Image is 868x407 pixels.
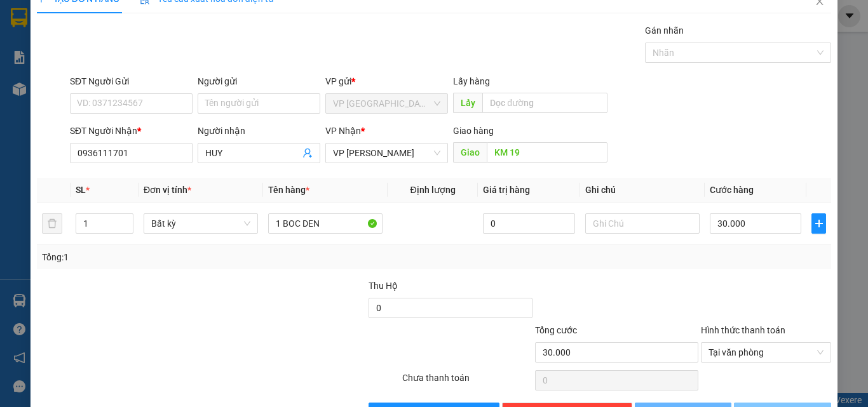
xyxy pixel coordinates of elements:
[812,218,825,229] span: plus
[16,82,72,142] b: [PERSON_NAME]
[198,74,320,88] div: Người gửi
[483,213,574,234] input: 0
[333,143,440,163] span: VP Phan Thiết
[487,142,607,163] input: Dọc đường
[42,250,336,264] div: Tổng: 1
[70,74,193,88] div: SĐT Người Gửi
[453,76,490,86] span: Lấy hàng
[268,185,309,195] span: Tên hàng
[580,178,705,203] th: Ghi chú
[645,25,684,36] label: Gán nhãn
[198,124,320,138] div: Người nhận
[701,325,785,335] label: Hình thức thanh toán
[369,281,398,291] span: Thu Hộ
[483,185,530,195] span: Giá trị hàng
[535,325,577,335] span: Tổng cước
[811,213,826,234] button: plus
[138,16,168,46] img: logo.jpg
[268,213,383,234] input: VD: Bàn, Ghế
[410,185,455,195] span: Định lượng
[151,214,250,233] span: Bất kỳ
[710,185,754,195] span: Cước hàng
[42,213,62,234] button: delete
[453,93,482,113] span: Lấy
[76,185,86,195] span: SL
[453,126,494,136] span: Giao hàng
[107,60,175,76] li: (c) 2017
[302,148,313,158] span: user-add
[585,213,700,234] input: Ghi Chú
[325,74,448,88] div: VP gửi
[709,343,824,362] span: Tại văn phòng
[70,124,193,138] div: SĐT Người Nhận
[107,48,175,58] b: [DOMAIN_NAME]
[82,18,122,122] b: BIÊN NHẬN GỬI HÀNG HÓA
[453,142,487,163] span: Giao
[333,94,440,113] span: VP Sài Gòn
[144,185,191,195] span: Đơn vị tính
[482,93,607,113] input: Dọc đường
[401,371,534,393] div: Chưa thanh toán
[325,126,361,136] span: VP Nhận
